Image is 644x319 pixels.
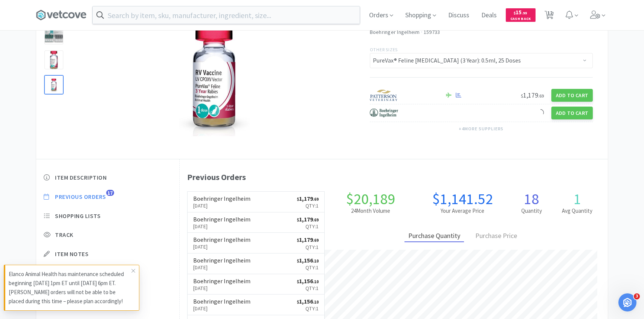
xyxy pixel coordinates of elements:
[188,233,325,253] a: Boehringer Ingelheim[DATE]$1,179.69Qty:1
[417,191,508,206] h1: $1,141.52
[521,91,544,99] span: 1,179
[508,191,554,206] h1: 18
[188,295,325,315] a: Boehringer Ingelheim[DATE]$1,156.10Qty:1
[538,93,544,99] span: . 69
[193,237,250,243] h6: Boehringer Ingelheim
[506,5,536,25] a: $15.95Cash Back
[193,278,250,284] h6: Boehringer Ingelheim
[297,201,319,210] p: Qty: 1
[554,206,600,215] h2: Avg Quantity
[193,201,250,210] p: [DATE]
[297,222,319,230] p: Qty: 1
[55,231,73,239] span: Track
[297,277,319,285] span: 1,156
[297,263,319,272] p: Qty: 1
[55,250,89,258] span: Item Notes
[55,193,106,201] span: Previous Orders
[193,216,250,222] h6: Boehringer Ingelheim
[297,238,299,243] span: $
[139,1,290,151] img: b08e8f00afcf4a4dbfca99ef7fde8852_337100.jpeg
[313,217,319,223] span: . 69
[508,206,554,215] h2: Quantity
[551,89,593,102] button: Add to Cart
[404,230,464,242] div: Purchase Quantity
[325,206,417,215] h2: 24 Month Volume
[188,212,325,233] a: Boehringer Ingelheim[DATE]$1,179.69Qty:1
[297,284,319,292] p: Qty: 1
[297,215,319,223] span: 1,179
[424,29,440,35] span: 159733
[370,90,398,101] img: f5e969b455434c6296c6d81ef179fa71_3.png
[634,293,640,299] span: 3
[55,174,107,182] span: Item Description
[193,195,250,201] h6: Boehringer Ingelheim
[297,299,299,305] span: $
[297,258,299,264] span: $
[514,11,516,15] span: $
[93,6,360,24] input: Search by item, sku, manufacturer, ingredient, size...
[9,270,131,306] p: Elanco Animal Health has maintenance scheduled beginning [DATE] 1pm ET until [DATE] 6pm ET. [PERS...
[472,230,521,242] div: Purchase Price
[370,29,420,35] a: Boehringer Ingelheim
[445,12,472,19] a: Discuss
[193,304,250,313] p: [DATE]
[522,11,527,15] span: . 95
[325,191,417,206] h1: $20,189
[188,274,325,295] a: Boehringer Ingelheim[DATE]$1,156.10Qty:1
[297,197,299,202] span: $
[313,258,319,264] span: . 10
[297,298,319,305] span: 1,156
[297,217,299,223] span: $
[188,253,325,274] a: Boehringer Ingelheim[DATE]$1,156.10Qty:1
[313,299,319,305] span: . 10
[297,279,299,284] span: $
[313,197,319,202] span: . 69
[187,171,601,184] div: Previous Orders
[421,29,423,35] span: ·
[514,9,527,16] span: 15
[618,293,636,311] iframe: Intercom live chat
[297,256,319,264] span: 1,156
[521,93,523,99] span: $
[297,304,319,313] p: Qty: 1
[297,236,319,243] span: 1,179
[542,13,557,20] a: 12
[297,243,319,251] p: Qty: 1
[193,243,250,251] p: [DATE]
[554,191,600,206] h1: 1
[55,212,101,220] span: Shopping Lists
[193,222,250,230] p: [DATE]
[193,263,250,272] p: [DATE]
[417,206,508,215] h2: Your Average Price
[106,190,114,196] span: 17
[370,107,398,119] img: 730db3968b864e76bcafd0174db25112_22.png
[455,124,507,134] button: +4more suppliers
[193,284,250,292] p: [DATE]
[478,12,500,19] a: Deals
[297,195,319,202] span: 1,179
[193,298,250,304] h6: Boehringer Ingelheim
[188,192,325,212] a: Boehringer Ingelheim[DATE]$1,179.69Qty:1
[313,238,319,243] span: . 69
[193,257,250,263] h6: Boehringer Ingelheim
[510,17,531,22] span: Cash Back
[370,46,593,53] p: Other Sizes
[313,279,319,284] span: . 10
[551,107,593,119] button: Add to Cart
